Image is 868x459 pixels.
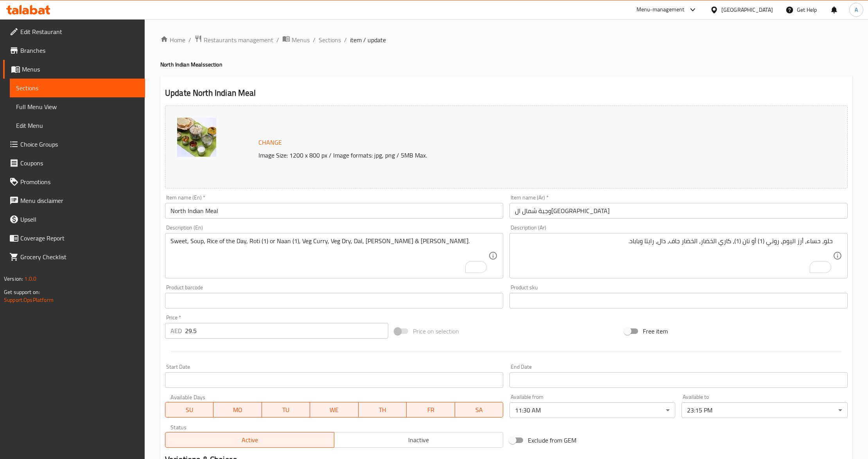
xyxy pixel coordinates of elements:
button: TH [359,402,407,418]
span: Exclude from GEM [528,436,576,445]
p: Image Size: 1200 x 800 px / Image formats: jpg, png / 5MB Max. [255,151,749,160]
span: Menus [292,35,310,45]
span: 1.0.0 [24,274,36,284]
span: Active [169,434,331,446]
textarea: To enrich screen reader interactions, please activate Accessibility in Grammarly extension settings [170,237,488,274]
span: Free item [643,326,668,336]
span: Change [258,137,282,148]
span: Version: [4,274,23,284]
textarea: To enrich screen reader interactions, please activate Accessibility in Grammarly extension settings [515,237,833,274]
h2: Update North Indian Meal [165,87,848,99]
span: Edit Menu [16,121,139,130]
button: MO [213,402,262,418]
span: item / update [350,35,386,45]
span: Full Menu View [16,102,139,111]
a: Sections [319,35,341,45]
span: Coverage Report [20,233,139,243]
input: Please enter product sku [509,293,848,308]
a: Restaurants management [194,35,273,45]
img: northindianthali_1638346125159463560.jpg [177,118,216,157]
span: SA [458,404,500,416]
button: FR [407,402,455,418]
a: Menus [282,35,310,45]
span: MO [217,404,258,416]
button: WE [310,402,358,418]
div: 11:30 AM [509,402,675,418]
li: / [276,35,279,45]
a: Support.OpsPlatform [4,295,54,305]
span: Inactive [337,434,500,446]
span: A [855,5,858,14]
h4: North Indian Meals section [160,61,852,68]
li: / [313,35,316,45]
a: Edit Menu [10,116,145,135]
span: Choice Groups [20,140,139,149]
a: Full Menu View [10,97,145,116]
span: Upsell [20,215,139,224]
span: Restaurants management [204,35,273,45]
button: Change [255,134,285,151]
input: Please enter price [185,323,388,339]
a: Edit Restaurant [3,22,145,41]
a: Coupons [3,154,145,172]
p: AED [170,326,182,335]
li: / [344,35,347,45]
span: TU [265,404,307,416]
span: Price on selection [413,326,459,336]
a: Menu disclaimer [3,191,145,210]
input: Enter name Ar [509,203,848,219]
div: [GEOGRAPHIC_DATA] [721,5,773,14]
div: Menu-management [637,5,685,14]
span: Promotions [20,177,139,186]
span: Coupons [20,158,139,168]
nav: breadcrumb [160,35,852,45]
span: Branches [20,46,139,55]
button: Inactive [334,432,503,448]
input: Please enter product barcode [165,293,503,308]
span: Sections [16,83,139,93]
span: Get support on: [4,287,40,297]
a: Choice Groups [3,135,145,154]
li: / [188,35,191,45]
button: SU [165,402,213,418]
input: Enter name En [165,203,503,219]
button: SA [455,402,503,418]
a: Coverage Report [3,229,145,247]
a: Grocery Checklist [3,247,145,266]
span: Grocery Checklist [20,252,139,262]
span: Edit Restaurant [20,27,139,36]
div: 23:15 PM [681,402,847,418]
a: Menus [3,60,145,79]
button: Active [165,432,334,448]
span: TH [362,404,404,416]
a: Branches [3,41,145,60]
span: FR [410,404,452,416]
span: Menu disclaimer [20,196,139,205]
button: TU [262,402,310,418]
a: Promotions [3,172,145,191]
a: Upsell [3,210,145,229]
span: Menus [22,65,139,74]
span: SU [169,404,210,416]
a: Home [160,35,185,45]
a: Sections [10,79,145,97]
span: WE [313,404,355,416]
